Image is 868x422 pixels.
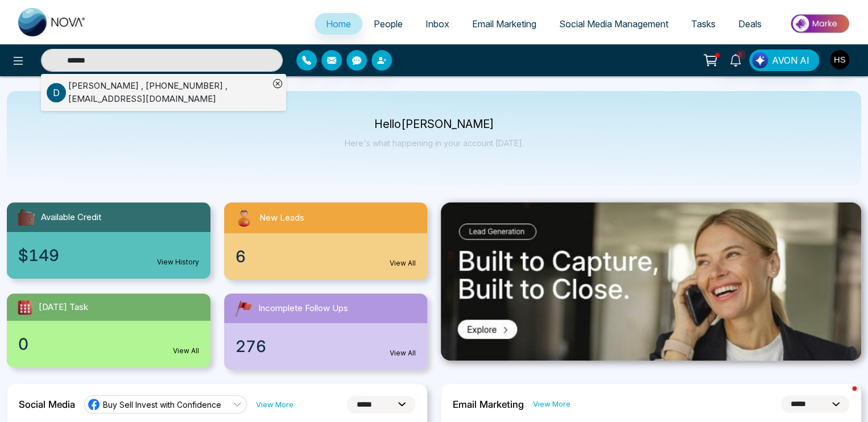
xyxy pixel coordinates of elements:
[217,293,435,370] a: Incomplete Follow Ups276View All
[680,13,727,35] a: Tasks
[735,49,746,60] span: 8
[345,138,524,148] p: Here's what happening in your account [DATE].
[235,334,266,358] span: 276
[727,13,773,35] a: Deals
[738,18,762,30] span: Deals
[157,257,199,267] a: View History
[425,18,449,30] span: Inbox
[414,13,461,35] a: Inbox
[18,8,86,36] img: Nova CRM Logo
[16,207,36,227] img: availableCredit.svg
[326,18,351,30] span: Home
[472,18,536,30] span: Email Marketing
[235,245,246,268] span: 6
[18,243,59,267] span: $149
[18,332,28,356] span: 0
[533,399,571,409] a: View More
[453,399,524,410] h2: Email Marketing
[722,49,749,69] a: 8
[259,212,304,225] span: New Leads
[315,13,362,35] a: Home
[749,49,819,71] button: AVON AI
[233,207,255,229] img: newLeads.svg
[103,399,221,410] span: Buy Sell Invest with Confidence
[691,18,716,30] span: Tasks
[461,13,548,35] a: Email Marketing
[39,301,88,314] span: [DATE] Task
[772,53,809,67] span: AVON AI
[258,302,348,315] span: Incomplete Follow Ups
[256,399,294,410] a: View More
[390,258,416,268] a: View All
[779,11,861,36] img: Market-place.gif
[47,83,66,102] p: D
[390,348,416,358] a: View All
[233,298,254,318] img: followUps.svg
[548,13,680,35] a: Social Media Management
[559,18,668,30] span: Social Media Management
[19,399,75,410] h2: Social Media
[345,119,524,129] p: Hello [PERSON_NAME]
[362,13,414,35] a: People
[441,202,861,361] img: .
[830,50,849,69] img: User Avatar
[217,202,435,280] a: New Leads6View All
[829,383,857,411] iframe: Intercom live chat
[68,80,269,105] div: [PERSON_NAME] , [PHONE_NUMBER] , [EMAIL_ADDRESS][DOMAIN_NAME]
[173,346,199,356] a: View All
[41,211,101,224] span: Available Credit
[374,18,403,30] span: People
[752,52,768,68] img: Lead Flow
[16,298,34,316] img: todayTask.svg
